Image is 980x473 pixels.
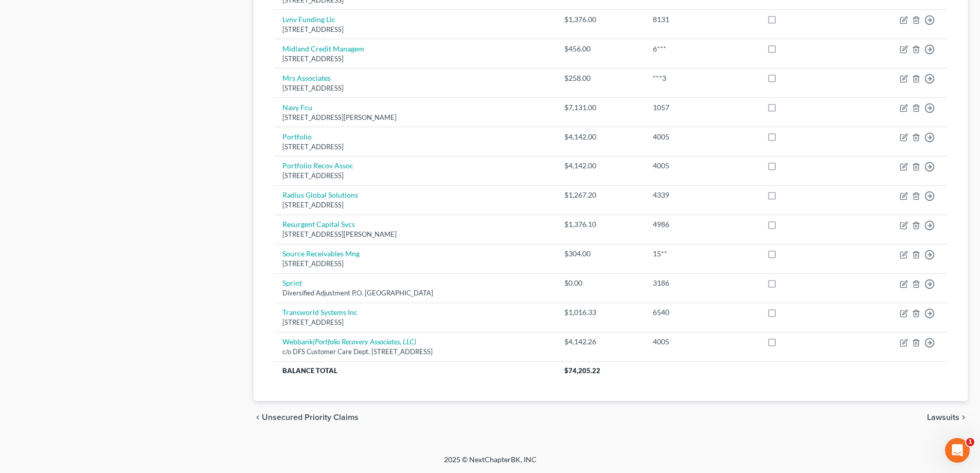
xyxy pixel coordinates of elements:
[282,74,331,82] a: Mrs Associates
[282,190,358,199] a: Radius Global Solutions
[282,113,548,122] div: [STREET_ADDRESS][PERSON_NAME]
[282,200,548,210] div: [STREET_ADDRESS]
[282,161,353,170] a: Portfolio Recov Assoc
[282,44,364,53] a: Midland Credit Managem
[653,190,751,200] div: 4339
[564,337,636,347] div: $4,142.26
[282,25,548,34] div: [STREET_ADDRESS]
[197,454,783,473] div: 2025 © NextChapterBK, INC
[564,132,636,142] div: $4,142.00
[282,259,548,269] div: [STREET_ADDRESS]
[653,278,751,288] div: 3186
[959,413,968,422] i: chevron_right
[282,249,360,258] a: Source Receivables Mng
[282,103,312,112] a: Navy Fcu
[282,347,548,357] div: c/o DFS Customer Care Dept. [STREET_ADDRESS]
[653,337,751,347] div: 4005
[927,413,968,422] button: Lawsuits chevron_right
[564,14,636,25] div: $1,376.00
[282,132,312,141] a: Portfolio
[653,14,751,25] div: 8131
[564,219,636,230] div: $1,376.10
[564,102,636,113] div: $7,131.00
[282,15,335,24] a: Lvnv Funding Llc
[564,161,636,171] div: $4,142.00
[564,366,600,375] span: $74,205.22
[564,73,636,83] div: $258.00
[262,413,359,422] span: Unsecured Priority Claims
[313,337,416,346] i: (Portfolio Recovery Associates, LLC)
[282,220,355,229] a: Resurgent Capital Svcs
[282,278,302,287] a: Sprint
[282,318,548,327] div: [STREET_ADDRESS]
[966,438,974,446] span: 1
[282,83,548,93] div: [STREET_ADDRESS]
[282,142,548,152] div: [STREET_ADDRESS]
[653,219,751,230] div: 4986
[927,413,959,422] span: Lawsuits
[282,230,548,239] div: [STREET_ADDRESS][PERSON_NAME]
[282,171,548,181] div: [STREET_ADDRESS]
[945,438,970,463] iframe: Intercom live chat
[254,413,359,422] button: chevron_left Unsecured Priority Claims
[564,190,636,200] div: $1,267.20
[282,308,358,317] a: Transworld Systems Inc
[564,278,636,288] div: $0.00
[254,413,262,422] i: chevron_left
[282,288,548,298] div: Diversified Adjustment P.O. [GEOGRAPHIC_DATA]
[282,337,416,346] a: Webbank(Portfolio Recovery Associates, LLC)
[653,102,751,113] div: 1057
[653,132,751,142] div: 4005
[653,307,751,318] div: 6540
[564,307,636,318] div: $1,016.33
[564,44,636,54] div: $456.00
[274,361,556,380] th: Balance Total
[282,54,548,64] div: [STREET_ADDRESS]
[564,249,636,259] div: $304.00
[653,161,751,171] div: 4005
